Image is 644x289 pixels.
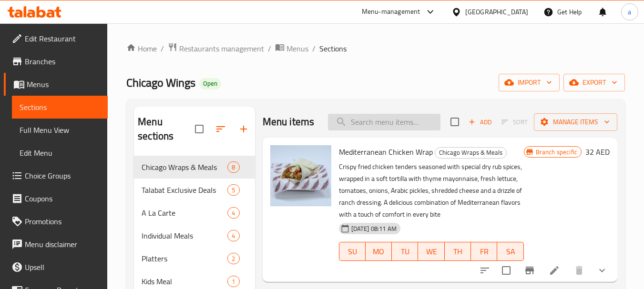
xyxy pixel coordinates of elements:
div: Open [199,78,221,90]
span: SU [343,245,362,259]
a: Branches [4,50,108,73]
button: SA [497,242,523,261]
span: Restaurants management [179,43,264,54]
span: Select section [445,112,465,132]
button: FR [471,242,497,261]
span: Menus [286,43,308,54]
div: items [227,253,239,264]
button: delete [568,259,591,282]
li: / [161,43,164,54]
a: Edit Restaurant [4,27,108,50]
div: A La Carte4 [134,201,255,224]
button: sort-choices [473,259,496,282]
button: import [499,74,560,91]
span: FR [475,245,493,259]
span: import [506,77,552,89]
a: Home [126,43,157,54]
span: Mediterranean Chicken Wrap [339,145,433,159]
span: 4 [228,231,239,240]
button: TU [392,242,418,261]
svg: Show Choices [596,265,608,276]
span: Coupons [25,193,100,204]
span: MO [369,245,388,259]
span: WE [422,245,440,259]
span: Menu disclaimer [25,239,100,250]
div: Menu-management [362,6,420,18]
button: MO [366,242,392,261]
div: Platters2 [134,247,255,270]
a: Promotions [4,210,108,233]
a: Edit Menu [12,141,108,164]
a: Menus [4,73,108,96]
img: Mediterranean Chicken Wrap [270,145,331,206]
span: Select section first [495,115,534,130]
span: 8 [228,163,239,172]
span: TU [396,245,414,259]
span: TH [449,245,467,259]
div: items [227,207,239,219]
span: Chicago Wraps & Meals [142,161,227,173]
span: Menus [27,79,100,90]
span: Chicago Wraps & Meals [435,147,506,158]
span: Branch specific [532,148,581,157]
div: items [227,184,239,196]
div: items [227,161,239,173]
span: Sort sections [209,118,232,140]
span: Upsell [25,261,100,273]
span: Select all sections [189,119,209,139]
h6: 32 AED [585,145,610,159]
h2: Menu items [263,115,315,129]
span: Manage items [542,116,610,128]
span: a [628,7,631,17]
span: 4 [228,209,239,218]
div: Talabat Exclusive Deals5 [134,179,255,201]
button: Add section [232,118,255,140]
span: Select to update [496,260,516,280]
a: Upsell [4,256,108,279]
div: Chicago Wraps & Meals [435,147,507,159]
div: [GEOGRAPHIC_DATA] [465,7,528,17]
button: Add [465,115,495,130]
div: items [227,230,239,241]
button: show more [591,259,613,282]
span: [DATE] 08:11 AM [348,224,400,233]
span: Sections [319,43,347,54]
input: search [328,114,440,130]
span: Kids Meal [142,276,227,287]
div: items [227,276,239,287]
p: Crispy fried chicken tenders seasoned with special dry rub spices, wrapped in a soft tortilla wit... [339,161,524,220]
span: Sections [20,101,100,113]
a: Coupons [4,187,108,210]
span: Edit Menu [20,147,100,159]
a: Full Menu View [12,119,108,141]
span: Edit Restaurant [25,33,100,44]
span: Full Menu View [20,124,100,136]
nav: breadcrumb [126,42,625,55]
a: Menus [275,42,308,55]
span: Promotions [25,216,100,227]
span: Platters [142,253,227,264]
a: Restaurants management [168,42,264,55]
button: TH [445,242,471,261]
span: Talabat Exclusive Deals [142,184,227,196]
button: SU [339,242,366,261]
button: Manage items [534,113,617,131]
li: / [268,43,271,54]
span: SA [501,245,520,259]
span: Add [467,117,493,128]
span: export [571,77,617,89]
span: A La Carte [142,207,227,219]
span: Chicago Wings [126,72,195,93]
span: Open [199,80,221,88]
button: WE [418,242,444,261]
button: export [563,74,625,91]
span: 2 [228,254,239,263]
span: 1 [228,277,239,286]
span: Individual Meals [142,230,227,241]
